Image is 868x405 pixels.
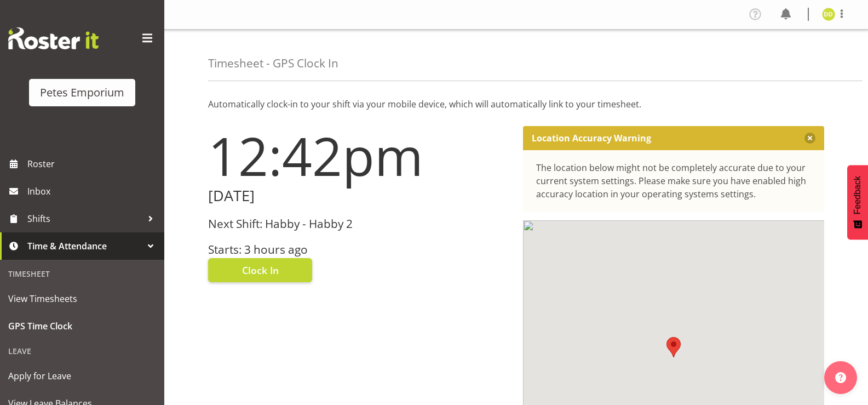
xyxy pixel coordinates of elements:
[536,161,812,201] div: The location below might not be completely accurate due to your current system settings. Please m...
[804,133,815,144] button: Close message
[822,8,835,21] img: danielle-donselaar8920.jpg
[8,368,156,384] span: Apply for Leave
[835,372,846,383] img: help-xxl-2.png
[40,84,124,101] div: Petes Emporium
[3,285,162,312] a: View Timesheets
[208,187,510,204] h2: [DATE]
[847,165,868,239] button: Feedback - Show survey
[27,210,142,227] span: Shifts
[208,126,510,185] h1: 12:42pm
[208,218,510,230] h3: Next Shift: Habby - Habby 2
[27,156,159,172] span: Roster
[208,258,312,282] button: Clock In
[8,290,156,307] span: View Timesheets
[3,263,162,285] div: Timesheet
[3,312,162,340] a: GPS Time Clock
[3,362,162,390] a: Apply for Leave
[242,263,279,277] span: Clock In
[208,98,824,111] p: Automatically clock-in to your shift via your mobile device, which will automatically link to you...
[853,176,863,214] span: Feedback
[27,183,159,199] span: Inbox
[208,57,338,70] h4: Timesheet - GPS Clock In
[532,133,651,144] p: Location Accuracy Warning
[8,318,156,334] span: GPS Time Clock
[208,243,510,256] h3: Starts: 3 hours ago
[8,27,99,49] img: Rosterit website logo
[27,238,142,254] span: Time & Attendance
[3,340,162,362] div: Leave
